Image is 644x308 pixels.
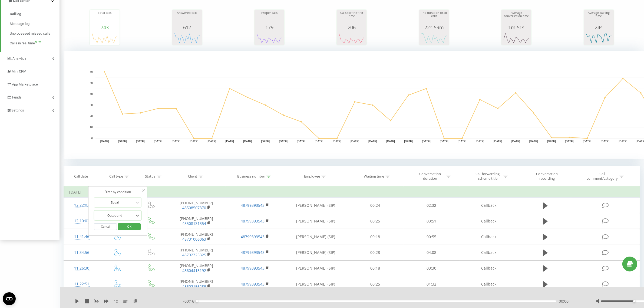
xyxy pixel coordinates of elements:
span: Call log [10,11,21,17]
svg: A chart. [256,30,283,46]
td: Callback [460,245,518,260]
td: 00:55 [404,229,460,245]
text: 60 [90,70,93,73]
button: Cancel [94,223,117,230]
td: 00:18 [347,229,404,245]
div: Average waiting time [585,11,612,25]
text: [DATE] [404,140,413,143]
div: Business number [237,174,265,179]
text: [DATE] [565,140,574,143]
span: Message log [10,21,29,27]
td: 03:30 [404,260,460,276]
div: 1m 51s [503,25,530,30]
text: 10 [90,126,93,129]
svg: A chart. [503,30,530,46]
div: Employee [304,174,320,179]
div: 11:41:46 [69,231,94,242]
td: [PHONE_NUMBER] [167,245,226,260]
a: 48799393543 [241,266,265,271]
div: Average conversation time [503,11,530,25]
text: [DATE] [207,140,216,143]
div: Accessibility label [633,300,635,302]
div: Call forwarding scheme title [473,172,502,181]
span: 1 x [114,299,118,304]
text: [DATE] [136,140,145,143]
td: 00:25 [347,276,404,292]
td: 03:51 [404,213,460,229]
text: 0 [91,137,93,140]
td: [PHONE_NUMBER] [167,198,226,213]
span: Settings [11,108,24,112]
text: [DATE] [261,140,270,143]
text: [DATE] [547,140,556,143]
div: Conversation recording [529,172,564,181]
text: [DATE] [154,140,163,143]
text: [DATE] [368,140,377,143]
text: 30 [90,104,93,107]
text: [DATE] [279,140,288,143]
div: 11:22:51 [69,279,94,289]
button: Open CMP widget [3,292,16,305]
td: [PERSON_NAME] (SIP) [284,245,347,260]
a: 48799393543 [241,250,265,255]
div: 11:26:30 [69,263,94,274]
td: 01:32 [404,276,460,292]
svg: A chart. [585,30,612,46]
div: 206 [338,25,365,30]
div: Status [145,174,155,179]
div: A chart. [338,30,365,46]
td: [PHONE_NUMBER] [167,260,226,276]
text: [DATE] [243,140,252,143]
td: Callback [460,213,518,229]
td: Callback [460,260,518,276]
td: 00:25 [347,213,404,229]
text: [DATE] [601,140,609,143]
a: Call log [10,9,60,19]
text: [DATE] [458,140,467,143]
td: Callback [460,198,518,213]
div: Total calls [91,11,118,25]
svg: A chart. [91,30,118,46]
svg: A chart. [421,30,448,46]
td: [DATE] [64,187,640,198]
span: Mini CRM [12,69,26,73]
td: 00:24 [347,198,404,213]
div: Call comment/category [586,172,618,181]
div: The duration of all calls [421,11,448,25]
td: [PERSON_NAME] (SIP) [284,229,347,245]
text: [DATE] [351,140,359,143]
button: OK [118,223,141,230]
svg: A chart. [174,30,201,46]
a: 48799393543 [241,203,265,208]
span: - 00:16 [183,299,197,304]
a: 48602156289 [182,284,206,289]
a: 48799393543 [241,218,265,224]
div: Conversation duration [416,172,445,181]
text: [DATE] [172,140,180,143]
div: 11:34:56 [69,247,94,258]
text: [DATE] [297,140,306,143]
td: 00:28 [347,245,404,260]
div: 12:22:02 [69,200,94,211]
text: [DATE] [333,140,341,143]
a: Message log [10,19,60,29]
td: Callback [460,276,518,292]
a: 48799393543 [241,281,265,287]
span: Analytics [12,56,27,60]
div: Filter by condition [94,189,141,195]
a: 48799393543 [241,234,265,239]
text: [DATE] [422,140,431,143]
a: Unprocessed missed calls [10,29,60,38]
div: Call date [74,174,88,179]
span: App Marketplace [12,82,38,86]
text: 40 [90,93,93,96]
text: [DATE] [118,140,127,143]
div: Waiting time [364,174,384,179]
div: 22h 59m [421,25,448,30]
